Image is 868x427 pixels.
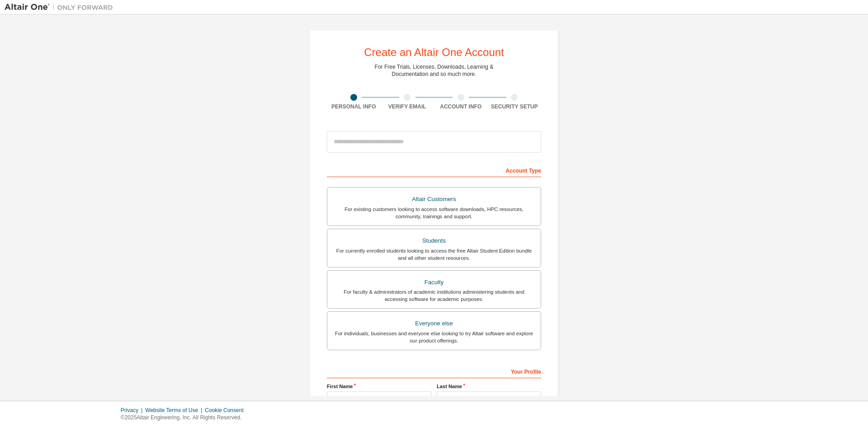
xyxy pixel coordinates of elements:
div: Account Type [327,163,541,177]
div: For Free Trials, Licenses, Downloads, Learning & Documentation and so much more. [375,63,494,78]
div: Privacy [121,407,145,414]
div: Students [333,235,535,247]
div: Everyone else [333,317,535,330]
div: For currently enrolled students looking to access the free Altair Student Edition bundle and all ... [333,247,535,262]
div: Faculty [333,276,535,289]
div: Verify Email [381,103,434,110]
div: Website Terms of Use [145,407,205,414]
p: © 2025 Altair Engineering, Inc. All Rights Reserved. [121,414,249,422]
label: Last Name [437,383,541,390]
div: Altair Customers [333,193,535,206]
div: Cookie Consent [205,407,249,414]
img: Altair One [5,3,118,12]
div: For faculty & administrators of academic institutions administering students and accessing softwa... [333,288,535,303]
div: Security Setup [488,103,542,110]
div: Your Profile [327,364,541,378]
div: For existing customers looking to access software downloads, HPC resources, community, trainings ... [333,206,535,220]
div: Create an Altair One Account [364,47,504,58]
div: For individuals, businesses and everyone else looking to try Altair software and explore our prod... [333,330,535,344]
div: Account Info [434,103,488,110]
label: First Name [327,383,431,390]
div: Personal Info [327,103,381,110]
